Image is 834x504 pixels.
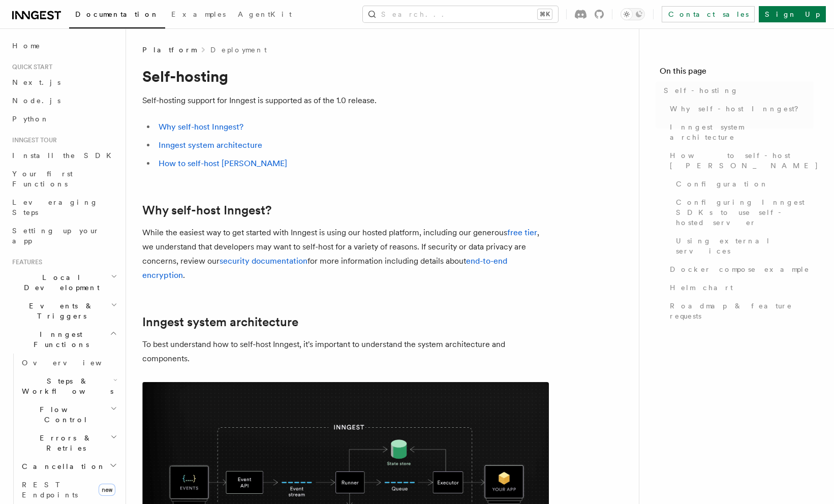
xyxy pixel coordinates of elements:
[159,159,287,168] a: How to self-host [PERSON_NAME]
[8,297,119,325] button: Events & Triggers
[18,461,106,471] span: Cancellation
[8,136,57,144] span: Inngest tour
[670,282,733,293] span: Helm chart
[8,110,119,128] a: Python
[8,301,111,321] span: Events & Triggers
[69,3,165,28] a: Documentation
[18,400,119,429] button: Flow Control
[670,264,810,274] span: Docker compose example
[12,170,73,188] span: Your first Functions
[18,476,119,504] a: REST Endpointsnew
[142,315,298,329] a: Inngest system architecture
[8,37,119,55] a: Home
[18,372,119,400] button: Steps & Workflows
[666,146,814,175] a: How to self-host [PERSON_NAME]
[363,6,558,22] button: Search...⌘K
[142,226,549,282] p: While the easiest way to get started with Inngest is using our hosted platform, including our gen...
[666,100,814,118] a: Why self-host Inngest?
[12,78,60,86] span: Next.js
[8,325,119,354] button: Inngest Functions
[660,81,814,100] a: Self-hosting
[159,140,262,150] a: Inngest system architecture
[12,198,98,216] span: Leveraging Steps
[18,457,119,476] button: Cancellation
[670,104,806,114] span: Why self-host Inngest?
[538,9,552,19] kbd: ⌘K
[142,203,271,217] a: Why self-host Inngest?
[664,85,738,96] span: Self-hosting
[220,256,307,266] a: security documentation
[666,278,814,297] a: Helm chart
[142,93,549,108] p: Self-hosting support for Inngest is supported as of the 1.0 release.
[672,175,814,193] a: Configuration
[12,41,41,51] span: Home
[142,45,196,55] span: Platform
[18,376,113,396] span: Steps & Workflows
[666,260,814,278] a: Docker compose example
[507,228,537,237] a: free tier
[8,91,119,110] a: Node.js
[165,3,232,27] a: Examples
[676,236,814,256] span: Using external services
[210,45,267,55] a: Deployment
[672,193,814,232] a: Configuring Inngest SDKs to use self-hosted server
[12,227,100,245] span: Setting up your app
[22,481,78,499] span: REST Endpoints
[8,268,119,297] button: Local Development
[672,232,814,260] a: Using external services
[670,150,819,171] span: How to self-host [PERSON_NAME]
[8,165,119,193] a: Your first Functions
[670,122,814,142] span: Inngest system architecture
[99,484,115,496] span: new
[676,197,814,228] span: Configuring Inngest SDKs to use self-hosted server
[8,272,111,293] span: Local Development
[159,122,243,132] a: Why self-host Inngest?
[8,63,52,71] span: Quick start
[662,6,755,22] a: Contact sales
[676,179,768,189] span: Configuration
[142,337,549,366] p: To best understand how to self-host Inngest, it's important to understand the system architecture...
[171,10,226,18] span: Examples
[666,118,814,146] a: Inngest system architecture
[759,6,826,22] a: Sign Up
[8,146,119,165] a: Install the SDK
[8,258,42,266] span: Features
[18,429,119,457] button: Errors & Retries
[660,65,814,81] h4: On this page
[621,8,645,20] button: Toggle dark mode
[18,354,119,372] a: Overview
[18,404,110,425] span: Flow Control
[12,151,117,160] span: Install the SDK
[12,115,49,123] span: Python
[22,359,127,367] span: Overview
[18,433,110,453] span: Errors & Retries
[238,10,292,18] span: AgentKit
[232,3,298,27] a: AgentKit
[12,97,60,105] span: Node.js
[142,67,549,85] h1: Self-hosting
[8,222,119,250] a: Setting up your app
[8,193,119,222] a: Leveraging Steps
[666,297,814,325] a: Roadmap & feature requests
[670,301,814,321] span: Roadmap & feature requests
[75,10,159,18] span: Documentation
[8,73,119,91] a: Next.js
[8,329,110,350] span: Inngest Functions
